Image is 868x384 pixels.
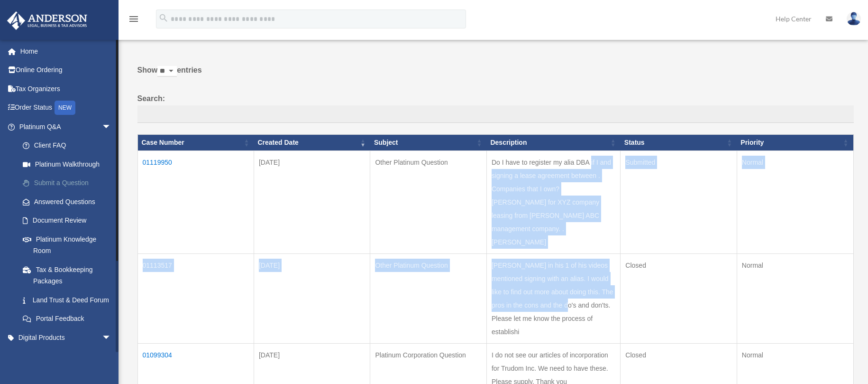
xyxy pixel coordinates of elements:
[137,64,854,86] label: Show entries
[254,151,370,254] td: [DATE]
[13,290,126,309] a: Land Trust & Deed Forum
[254,135,370,151] th: Created Date: activate to sort column ascending
[370,135,486,151] th: Subject: activate to sort column ascending
[13,309,126,328] a: Portal Feedback
[137,151,254,254] td: 01119950
[621,135,737,151] th: Status: activate to sort column ascending
[7,328,126,347] a: Digital Productsarrow_drop_down
[254,254,370,344] td: [DATE]
[137,135,254,151] th: Case Number: activate to sort column ascending
[13,174,126,193] a: Submit a Question
[102,117,121,137] span: arrow_drop_down
[7,117,126,136] a: Platinum Q&Aarrow_drop_down
[13,155,126,174] a: Platinum Walkthrough
[486,135,620,151] th: Description: activate to sort column ascending
[7,42,126,61] a: Home
[13,136,126,155] a: Client FAQ
[137,254,254,344] td: 01113517
[102,347,121,366] span: arrow_drop_down
[370,254,486,344] td: Other Platinum Question
[7,61,126,80] a: Online Ordering
[13,230,126,260] a: Platinum Knowledge Room
[737,254,853,344] td: Normal
[486,254,620,344] td: [PERSON_NAME] in his 1 of his videos mentioned signing with an alias. I would like to find out mo...
[7,347,126,366] a: My Entitiesarrow_drop_down
[737,151,853,254] td: Normal
[128,17,139,25] a: menu
[13,211,126,230] a: Document Review
[137,105,854,123] input: Search:
[621,254,737,344] td: Closed
[847,12,861,26] img: User Pic
[157,66,177,77] select: Showentries
[486,151,620,254] td: Do I have to register my alia DBA if I and signing a lease agreement between . Companies that I o...
[621,151,737,254] td: Submitted
[13,260,126,290] a: Tax & Bookkeeping Packages
[7,79,126,98] a: Tax Organizers
[13,192,121,211] a: Answered Questions
[158,13,169,23] i: search
[737,135,853,151] th: Priority: activate to sort column ascending
[4,11,90,30] img: Anderson Advisors Platinum Portal
[128,13,139,25] i: menu
[137,92,854,123] label: Search:
[7,98,126,118] a: Order StatusNEW
[55,101,75,115] div: NEW
[370,151,486,254] td: Other Platinum Question
[102,328,121,347] span: arrow_drop_down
